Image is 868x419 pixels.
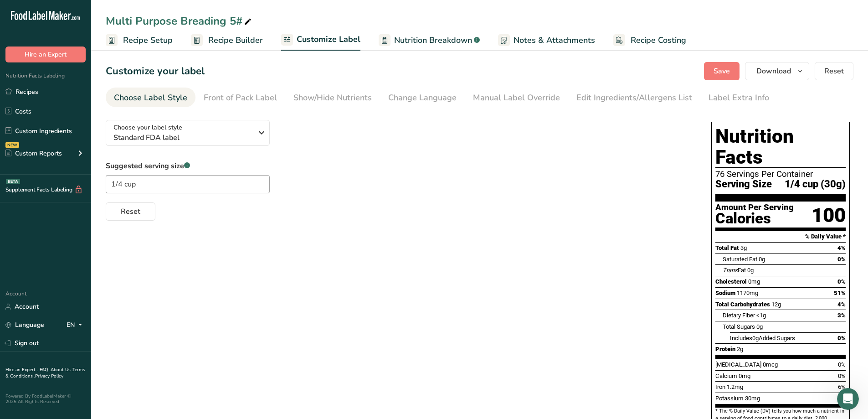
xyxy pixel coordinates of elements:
[739,372,750,379] span: 0mg
[394,34,472,47] span: Nutrition Breakdown
[113,132,252,143] span: Standard FDA label
[715,179,772,190] span: Serving Size
[281,29,360,51] a: Customize Label
[740,244,747,251] span: 3g
[763,361,778,368] span: 0mcg
[771,301,781,308] span: 12g
[715,278,747,285] span: Cholesterol
[123,34,173,47] span: Recipe Setup
[613,30,686,51] a: Recipe Costing
[715,170,846,179] div: 76 Servings Per Container
[759,256,765,263] span: 0g
[834,290,846,296] span: 51%
[5,393,86,404] div: Powered By FoodLabelMaker © 2025 All Rights Reserved
[293,92,372,104] div: Show/Hide Nutrients
[837,244,846,251] span: 4%
[204,92,277,104] div: Front of Pack Label
[785,179,846,190] span: 1/4 cup (30g)
[704,62,740,80] button: Save
[715,126,846,168] h1: Nutrition Facts
[106,64,205,79] h1: Customize your label
[67,320,86,331] div: EN
[709,92,769,104] div: Label Extra Info
[837,335,846,341] span: 0%
[40,367,51,373] a: FAQ .
[5,367,85,379] a: Terms & Conditions .
[837,301,846,308] span: 4%
[114,92,187,104] div: Choose Label Style
[838,383,846,390] span: 6%
[756,312,766,319] span: <1g
[748,278,760,285] span: 0mg
[715,301,770,308] span: Total Carbohydrates
[297,33,360,46] span: Customize Label
[473,92,560,104] div: Manual Label Override
[208,34,263,47] span: Recipe Builder
[756,323,763,330] span: 0g
[715,372,737,379] span: Calcium
[756,66,791,77] span: Download
[837,312,846,319] span: 3%
[106,13,253,29] div: Multi Purpose Breading 5#
[730,335,795,341] span: Includes Added Sugars
[747,267,754,274] span: 0g
[106,120,270,146] button: Choose your label style Standard FDA label
[723,312,755,319] span: Dietary Fiber
[51,367,72,373] a: About Us .
[6,179,20,184] div: BETA
[35,373,63,379] a: Privacy Policy
[715,231,846,242] section: % Daily Value *
[837,388,859,410] iframe: Intercom live chat
[5,317,44,333] a: Language
[388,92,457,104] div: Change Language
[737,290,758,296] span: 1170mg
[837,278,846,285] span: 0%
[745,62,809,80] button: Download
[106,202,155,221] button: Reset
[121,206,140,217] span: Reset
[113,123,182,132] span: Choose your label style
[5,149,62,158] div: Custom Reports
[714,66,730,77] span: Save
[715,290,735,296] span: Sodium
[715,244,739,251] span: Total Fat
[745,395,760,402] span: 30mg
[752,335,759,341] span: 0g
[715,361,761,368] span: [MEDICAL_DATA]
[514,34,595,47] span: Notes & Attachments
[723,267,746,274] span: Fat
[837,256,846,263] span: 0%
[723,256,757,263] span: Saturated Fat
[5,47,86,62] button: Hire an Expert
[715,212,794,225] div: Calories
[379,30,480,51] a: Nutrition Breakdown
[191,30,263,51] a: Recipe Builder
[715,383,725,390] span: Iron
[812,203,846,228] div: 100
[715,395,744,402] span: Potassium
[723,267,738,274] i: Trans
[576,92,692,104] div: Edit Ingredients/Allergens List
[815,62,853,80] button: Reset
[5,142,19,148] div: NEW
[631,34,686,47] span: Recipe Costing
[106,30,173,51] a: Recipe Setup
[838,372,846,379] span: 0%
[737,346,743,352] span: 2g
[824,66,844,77] span: Reset
[727,383,743,390] span: 1.2mg
[723,323,755,330] span: Total Sugars
[715,203,794,212] div: Amount Per Serving
[106,160,270,171] label: Suggested serving size
[498,30,595,51] a: Notes & Attachments
[715,346,735,352] span: Protein
[5,367,38,373] a: Hire an Expert .
[838,361,846,368] span: 0%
